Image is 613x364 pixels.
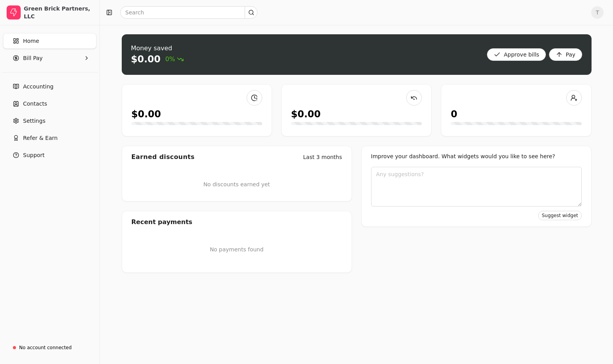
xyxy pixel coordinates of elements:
a: Accounting [3,79,96,94]
span: Refer & Earn [23,134,58,142]
div: Earned discounts [131,152,195,162]
p: No payments found [131,246,342,254]
button: Support [3,147,96,163]
div: $0.00 [131,53,161,65]
button: T [591,6,604,19]
a: Home [3,33,96,49]
div: $0.00 [291,107,321,121]
span: Settings [23,117,45,125]
span: Bill Pay [23,54,43,62]
span: Contacts [23,100,47,108]
div: Green Brick Partners, LLC [24,5,93,20]
span: Support [23,151,44,159]
div: 0 [451,107,457,121]
button: Pay [549,48,582,61]
div: No discounts earned yet [203,168,270,201]
a: Settings [3,113,96,129]
a: No account connected [3,341,96,355]
button: Suggest widget [538,211,581,220]
input: Search [120,6,258,19]
div: Money saved [131,44,184,53]
div: Recent payments [122,211,352,233]
a: Contacts [3,96,96,111]
button: Bill Pay [3,50,96,66]
span: Home [23,37,39,45]
span: 0% [165,55,183,64]
button: Refer & Earn [3,130,96,146]
div: Last 3 months [303,153,342,161]
span: Accounting [23,83,53,91]
div: No account connected [19,344,72,351]
div: Improve your dashboard. What widgets would you like to see here? [371,152,582,161]
div: $0.00 [131,107,161,121]
button: Approve bills [487,48,546,61]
